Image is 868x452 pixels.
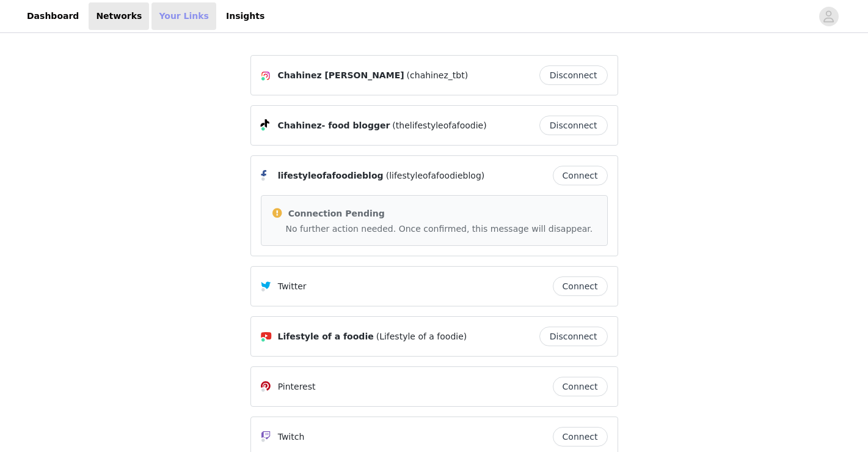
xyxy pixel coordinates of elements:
[219,2,272,30] a: Insights
[278,119,390,132] span: Chahinez- food blogger
[539,116,608,135] button: Disconnect
[553,276,608,296] button: Connect
[392,119,486,132] span: (thelifestyleofafoodie)
[278,330,374,343] span: Lifestyle of a foodie
[286,223,597,235] p: No further action needed. Once confirmed, this message will disappear.
[89,2,149,30] a: Networks
[376,330,467,343] span: (Lifestyle of a foodie)
[553,377,608,396] button: Connect
[823,7,834,26] div: avatar
[553,166,608,185] button: Connect
[278,69,404,82] span: Chahinez [PERSON_NAME]
[278,169,384,182] span: lifestyleofafoodieblog
[278,431,305,443] p: Twitch
[151,2,216,30] a: Your Links
[553,427,608,446] button: Connect
[288,209,385,218] span: Connection Pending
[539,65,608,85] button: Disconnect
[278,280,307,293] p: Twitter
[20,2,86,30] a: Dashboard
[386,169,485,182] span: (lifestyleofafoodieblog)
[407,69,469,82] span: (chahinez_tbt)
[261,71,271,81] img: Instagram Icon
[278,380,316,393] p: Pinterest
[539,327,608,346] button: Disconnect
